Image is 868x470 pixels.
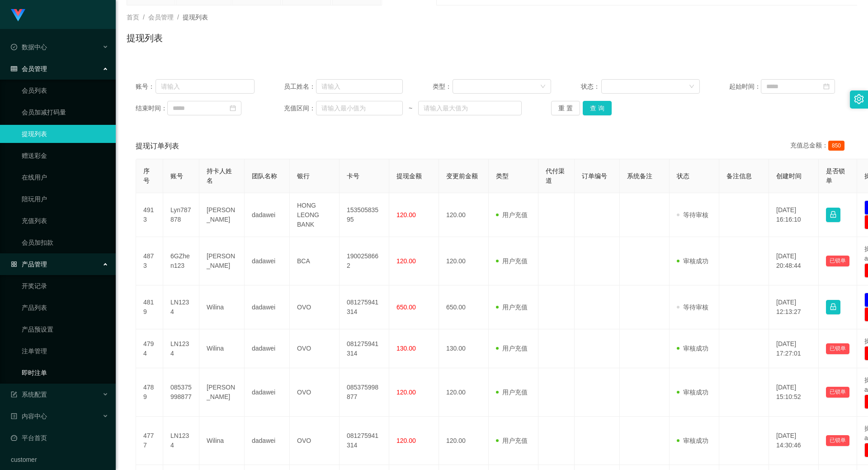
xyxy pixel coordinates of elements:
[316,79,403,94] input: 请输入
[11,391,47,398] span: 系统配置
[199,285,245,329] td: Wilina
[290,368,340,417] td: OVO
[316,101,403,115] input: 请输入最小值为
[22,125,108,143] a: 提现列表
[245,368,290,417] td: dadawei
[769,417,819,465] td: [DATE] 14:30:46
[769,368,819,417] td: [DATE] 15:10:52
[496,172,509,180] span: 类型
[340,285,389,329] td: 081275941314
[22,81,108,100] a: 会员列表
[11,451,108,469] a: customer
[252,172,277,180] span: 团队名称
[677,304,708,311] span: 等待审核
[290,417,340,465] td: OVO
[496,257,528,265] span: 用户充值
[769,329,819,368] td: [DATE] 17:27:01
[677,257,708,265] span: 审核成功
[11,66,17,72] i: 图标: table
[245,285,290,329] td: dadawei
[11,43,47,51] span: 数据中心
[582,172,607,180] span: 订单编号
[826,167,845,184] span: 是否锁单
[163,329,199,368] td: LN1234
[439,368,489,417] td: 120.00
[136,329,163,368] td: 4794
[22,103,108,121] a: 会员加减打码量
[826,208,840,222] button: 图标: lock
[22,147,108,165] a: 赠送彩金
[496,437,528,444] span: 用户充值
[143,14,145,21] span: /
[230,105,236,111] i: 图标: calendar
[769,237,819,285] td: [DATE] 20:48:44
[726,172,752,180] span: 备注信息
[627,172,652,180] span: 系统备注
[396,257,416,265] span: 120.00
[396,172,422,180] span: 提现金额
[396,304,416,311] span: 650.00
[540,84,546,90] i: 图标: down
[199,237,245,285] td: [PERSON_NAME]
[136,193,163,237] td: 4913
[11,391,17,398] i: 图标: form
[776,172,802,180] span: 创建时间
[11,261,47,268] span: 产品管理
[340,329,389,368] td: 081275941314
[677,211,708,218] span: 等待审核
[689,84,694,90] i: 图标: down
[826,343,849,354] button: 已锁单
[496,304,528,311] span: 用户充值
[418,101,521,115] input: 请输入最大值为
[22,168,108,186] a: 在线用户
[11,413,17,419] i: 图标: profile
[22,277,108,295] a: 开奖记录
[433,82,453,91] span: 类型：
[136,141,179,152] span: 提现订单列表
[290,237,340,285] td: BCA
[290,329,340,368] td: OVO
[199,329,245,368] td: Wilina
[11,413,47,420] span: 内容中心
[290,193,340,237] td: HONG LEONG BANK
[22,190,108,208] a: 陪玩用户
[199,417,245,465] td: Wilina
[22,299,108,317] a: 产品列表
[677,345,708,352] span: 审核成功
[136,82,156,91] span: 账号：
[439,329,489,368] td: 130.00
[677,172,689,180] span: 状态
[136,417,163,465] td: 4777
[340,193,389,237] td: 15350583595
[340,368,389,417] td: 085375998877
[340,417,389,465] td: 081275941314
[163,193,199,237] td: Lyn787878
[11,65,47,72] span: 会员管理
[396,389,416,396] span: 120.00
[446,172,478,180] span: 变更前金额
[136,285,163,329] td: 4819
[439,237,489,285] td: 120.00
[551,101,580,115] button: 重 置
[581,82,601,91] span: 状态：
[826,256,849,266] button: 已锁单
[136,368,163,417] td: 4789
[163,237,199,285] td: 6GZhen123
[11,9,25,22] img: logo.9652507e.png
[583,101,612,115] button: 查 询
[396,345,416,352] span: 130.00
[396,211,416,218] span: 120.00
[170,172,183,180] span: 账号
[340,237,389,285] td: 1900258662
[163,417,199,465] td: LN1234
[156,79,255,94] input: 请输入
[245,237,290,285] td: dadawei
[854,94,864,104] i: 图标: setting
[297,172,310,180] span: 银行
[177,14,179,21] span: /
[245,193,290,237] td: dadawei
[828,141,844,151] span: 850
[22,212,108,230] a: 充值列表
[143,167,150,184] span: 序号
[677,389,708,396] span: 审核成功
